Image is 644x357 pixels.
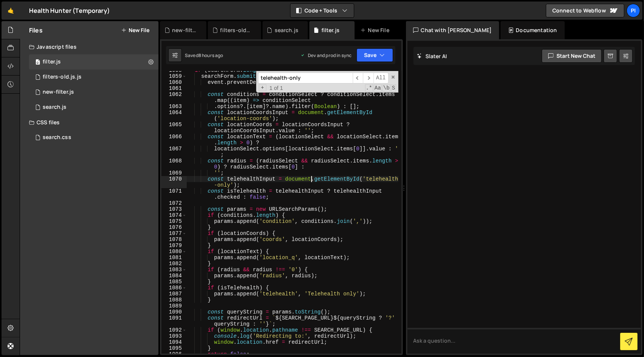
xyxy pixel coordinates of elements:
div: 1069 [161,170,187,176]
span: 0 [35,60,40,66]
span: Search In Selection [391,84,396,92]
div: 1093 [161,333,187,339]
div: 1082 [161,261,187,267]
div: search.css [43,134,71,141]
div: 1078 [161,236,187,243]
div: 1077 [161,230,187,236]
span: Alt-Enter [373,73,389,83]
div: 1074 [161,212,187,218]
div: 1080 [161,249,187,255]
h2: Slater AI [417,53,447,60]
span: Toggle Replace mode [259,84,267,91]
a: Pi [627,4,640,17]
div: search.js [275,26,298,34]
button: Code + Tools [290,4,354,17]
span: Whole Word Search [383,84,390,92]
div: 1086 [161,285,187,291]
div: 1060 [161,79,187,85]
div: 1059 [161,73,187,79]
div: 1061 [161,85,187,91]
a: 🤙 [2,2,20,20]
div: 1062 [161,91,187,104]
div: filter.js [43,59,61,65]
div: 1064 [161,110,187,122]
div: 1088 [161,297,187,303]
div: 1095 [161,345,187,351]
span: ​ [363,73,373,83]
div: 1068 [161,158,187,170]
div: 1084 [161,273,187,279]
div: 1063 [161,104,187,110]
div: 1073 [161,206,187,212]
div: 1094 [161,339,187,345]
div: 1071 [161,188,187,200]
div: 16494/46184.js [29,85,158,100]
div: Saved [185,52,223,59]
div: 16494/45743.css [29,130,158,145]
div: 16494/45764.js [29,70,158,85]
div: 1079 [161,243,187,249]
div: 1070 [161,176,187,188]
span: CaseSensitive Search [374,84,382,92]
button: Start new chat [542,49,602,63]
div: 1067 [161,146,187,158]
div: 1092 [161,327,187,333]
div: Health Hunter (Temporary) [29,6,110,15]
div: Documentation [501,21,564,39]
div: New File [361,26,392,34]
div: 1085 [161,279,187,285]
div: filters-old.js.js [43,74,81,80]
div: search.js [43,104,66,111]
div: Dev and prod in sync [300,52,352,59]
span: ​ [353,73,363,83]
div: new-filter.js [43,89,74,96]
button: Save [357,48,393,62]
div: Javascript files [20,39,158,54]
div: 1090 [161,309,187,315]
div: filter.js [321,26,340,34]
span: 1 of 1 [266,85,286,91]
a: Connect to Webflow [546,4,624,17]
div: 16494/45041.js [29,100,158,115]
input: Search for [258,73,353,83]
div: 16494/44708.js [29,54,158,70]
div: 1091 [161,315,187,327]
div: 1087 [161,291,187,297]
div: 1081 [161,255,187,261]
div: 1066 [161,134,187,146]
div: filters-old.js.js [220,26,252,34]
div: Chat with [PERSON_NAME] [406,21,500,39]
h2: Files [29,26,43,34]
button: New File [121,27,149,33]
div: new-filter.js [172,26,197,34]
div: 1083 [161,267,187,273]
div: 8 hours ago [198,52,223,59]
div: CSS files [20,115,158,130]
span: RegExp Search [365,84,373,92]
div: 1065 [161,122,187,134]
div: 1089 [161,303,187,309]
div: 1075 [161,218,187,224]
div: 1076 [161,224,187,230]
div: 1072 [161,200,187,206]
